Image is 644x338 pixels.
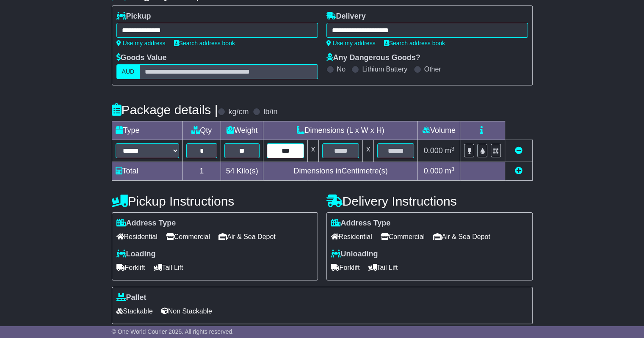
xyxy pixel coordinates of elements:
td: Total [112,162,182,181]
label: lb/in [263,107,277,117]
span: Residential [331,230,372,243]
td: 1 [182,162,221,181]
h4: Package details | [112,103,218,117]
label: Delivery [326,12,366,21]
label: AUD [116,64,140,79]
span: Tail Lift [154,261,183,274]
span: Air & Sea Depot [433,230,490,243]
td: Weight [221,121,263,140]
label: kg/cm [228,107,249,117]
td: Dimensions (L x W x H) [263,121,418,140]
a: Use my address [326,40,376,47]
span: 54 [226,167,235,175]
td: Qty [182,121,221,140]
label: Pickup [116,12,151,21]
span: m [445,146,455,155]
label: Pallet [116,293,146,302]
span: Residential [116,230,158,243]
span: Forklift [116,261,145,274]
td: Dimensions in Centimetre(s) [263,162,418,181]
td: Type [112,121,182,140]
td: x [363,140,374,162]
label: Lithium Battery [362,65,407,73]
span: Commercial [166,230,210,243]
label: Loading [116,250,156,259]
span: Air & Sea Depot [218,230,276,243]
label: No [337,65,345,73]
span: 0.000 [424,167,443,175]
span: Non Stackable [161,305,212,318]
td: Volume [418,121,460,140]
span: © One World Courier 2025. All rights reserved. [112,328,234,335]
label: Goods Value [116,53,167,63]
h4: Pickup Instructions [112,194,318,208]
span: Tail Lift [368,261,398,274]
label: Unloading [331,250,378,259]
a: Search address book [174,40,235,47]
label: Address Type [331,219,391,228]
label: Address Type [116,219,176,228]
a: Add new item [515,167,522,175]
a: Use my address [116,40,166,47]
td: x [307,140,318,162]
a: Search address book [384,40,445,47]
h4: Delivery Instructions [326,194,533,208]
a: Remove this item [515,146,522,155]
span: 0.000 [424,146,443,155]
label: Other [424,65,441,73]
td: Kilo(s) [221,162,263,181]
label: Any Dangerous Goods? [326,53,420,63]
span: Forklift [331,261,360,274]
sup: 3 [451,166,455,172]
span: Stackable [116,305,153,318]
span: m [445,167,455,175]
sup: 3 [451,146,455,152]
span: Commercial [381,230,425,243]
